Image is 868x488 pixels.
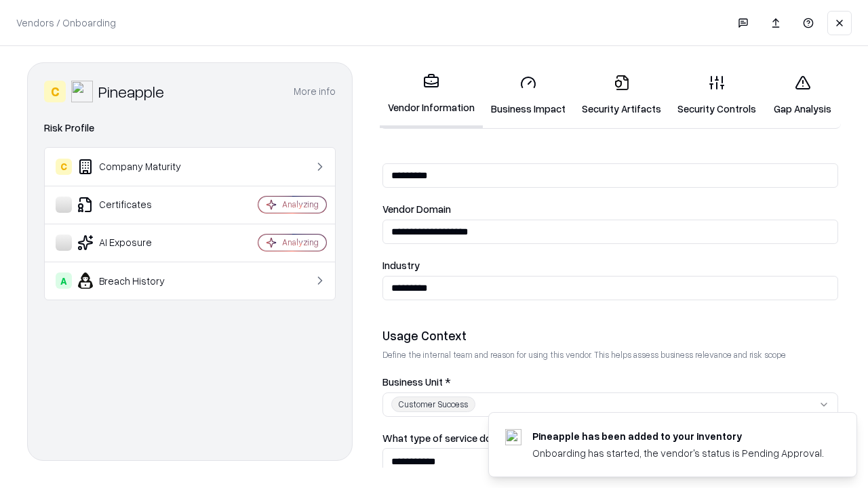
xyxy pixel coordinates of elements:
[282,237,319,248] div: Analyzing
[380,62,483,128] a: Vendor Information
[483,64,574,127] a: Business Impact
[56,159,72,175] div: C
[56,272,72,289] div: A
[574,64,669,127] a: Security Artifacts
[764,64,841,127] a: Gap Analysis
[505,429,521,445] img: pineappleenergy.com
[382,349,838,361] p: Define the internal team and reason for using this vendor. This helps assess business relevance a...
[56,272,218,289] div: Breach History
[16,16,116,30] p: Vendors / Onboarding
[532,446,824,460] div: Onboarding has started, the vendor's status is Pending Approval.
[382,392,838,417] button: Customer Success
[382,327,838,344] div: Usage Context
[44,120,336,136] div: Risk Profile
[294,79,336,104] button: More info
[382,260,838,270] label: Industry
[98,81,164,102] div: Pineapple
[382,204,838,214] label: Vendor Domain
[669,64,764,127] a: Security Controls
[282,199,319,210] div: Analyzing
[382,377,838,387] label: Business Unit *
[382,433,838,443] label: What type of service does the vendor provide? *
[56,159,218,175] div: Company Maturity
[56,197,218,213] div: Certificates
[391,396,475,412] div: Customer Success
[56,235,218,251] div: AI Exposure
[71,81,93,102] img: Pineapple
[44,81,66,102] div: C
[532,429,824,443] div: Pineapple has been added to your inventory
